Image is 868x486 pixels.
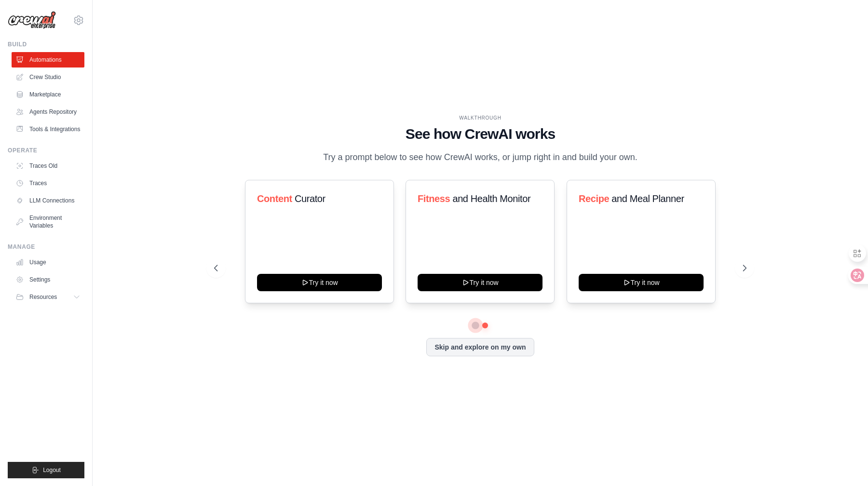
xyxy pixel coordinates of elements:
span: and Health Monitor [453,193,531,204]
a: Environment Variables [12,210,84,233]
div: WALKTHROUGH [214,114,746,121]
div: Manage [8,243,84,251]
button: Try it now [579,274,704,291]
span: and Meal Planner [611,193,684,204]
a: Marketplace [12,87,84,102]
span: Content [257,193,292,204]
span: Logout [43,466,61,474]
div: Operate [8,147,84,154]
a: Usage [12,255,84,270]
p: Try a prompt below to see how CrewAI works, or jump right in and build your own. [318,150,642,164]
a: Automations [12,52,84,67]
a: Traces Old [12,158,84,174]
button: Try it now [257,274,382,291]
a: Traces [12,175,84,191]
a: Agents Repository [12,104,84,120]
a: Tools & Integrations [12,121,84,137]
img: Logo [8,11,56,29]
span: Recipe [579,193,609,204]
button: Resources [12,289,84,305]
a: LLM Connections [12,193,84,208]
a: Crew Studio [12,69,84,85]
span: Fitness [418,193,450,204]
a: Settings [12,272,84,287]
h1: See how CrewAI works [214,125,746,143]
button: Try it now [418,274,542,291]
button: Skip and explore on my own [426,338,534,356]
span: Curator [295,193,325,204]
div: Build [8,40,84,48]
button: Logout [8,462,84,478]
span: Resources [29,293,57,301]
